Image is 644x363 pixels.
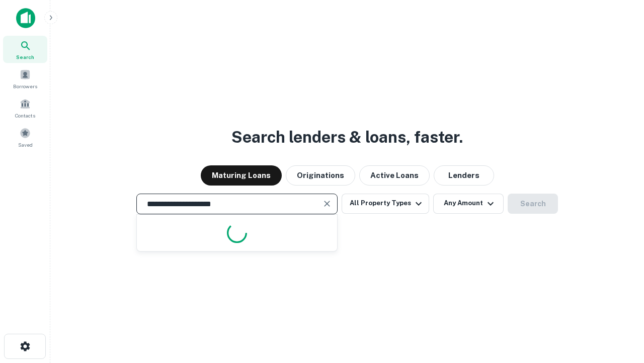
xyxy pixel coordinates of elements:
[434,165,494,186] button: Lenders
[16,53,34,61] span: Search
[342,194,429,214] button: All Property Types
[15,111,35,119] span: Contacts
[320,197,334,211] button: Clear
[13,82,37,90] span: Borrowers
[3,94,47,122] a: Contacts
[231,125,463,149] h3: Search lenders & loans, faster.
[594,282,644,331] iframe: Chat Widget
[16,8,35,28] img: capitalize-icon.png
[3,65,47,92] a: Borrowers
[286,165,355,186] button: Originations
[359,165,430,186] button: Active Loans
[201,165,282,186] button: Maturing Loans
[18,141,33,149] span: Saved
[3,36,47,63] a: Search
[433,194,504,214] button: Any Amount
[3,124,47,151] a: Saved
